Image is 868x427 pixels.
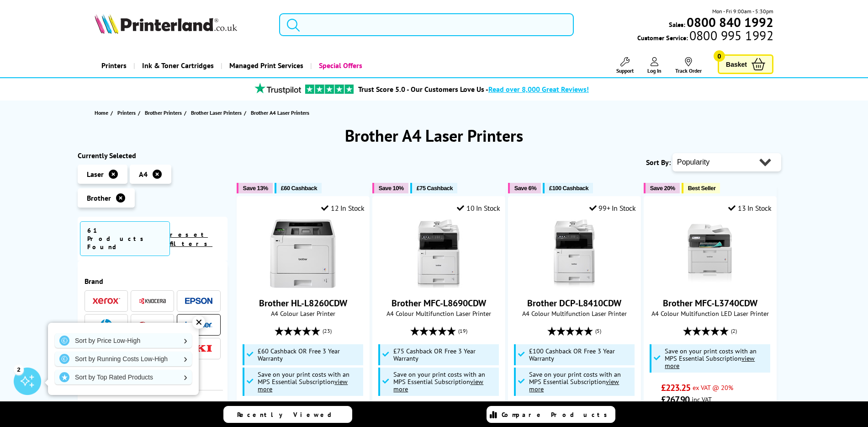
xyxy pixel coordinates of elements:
img: Kyocera [139,298,166,304]
a: Recently Viewed [223,406,352,423]
div: 2 [14,364,24,374]
span: £75 Cashback OR Free 3 Year Warranty [393,347,497,362]
div: 99+ In Stock [589,203,636,213]
div: Currently Selected [78,151,228,160]
div: 12 In Stock [321,203,364,213]
span: Brother Laser Printers [191,108,242,117]
a: Trust Score 5.0 - Our Customers Love Us -Read over 8,000 Great Reviews! [358,85,589,94]
span: A4 Colour Laser Printer [242,309,365,318]
button: £100 Cashback [543,183,593,193]
span: A4 [139,170,148,179]
span: (19) [458,322,467,340]
span: Brother A4 Laser Printers [251,109,309,116]
u: view more [529,377,619,393]
a: Home [95,108,111,117]
span: (23) [323,322,332,340]
a: Sort by Running Costs Low-High [55,352,192,366]
u: view more [393,377,483,393]
span: (5) [595,322,601,340]
a: Xerox [93,295,120,307]
span: Save 6% [514,185,536,192]
u: view more [258,377,348,393]
img: trustpilot rating [305,85,354,94]
span: Save on your print costs with an MPS Essential Subscription [529,370,621,393]
span: Printers [117,108,136,117]
a: Brother MFC-L8690CDW [392,297,486,309]
span: £223.25 [661,382,691,394]
a: Epson [185,295,212,307]
span: Save on your print costs with an MPS Essential Subscription [393,370,485,393]
span: Sort By: [646,158,671,167]
span: £60 Cashback [281,185,317,192]
a: Brother HL-L8260CDW [259,297,347,309]
span: Brand [85,277,221,286]
img: trustpilot rating [250,83,305,94]
span: Laser [87,170,104,179]
a: Kyocera [139,295,166,307]
a: Log In [647,57,662,74]
a: Brother MFC-L3740CDW [663,297,757,309]
u: view more [665,354,755,370]
h1: Brother A4 Laser Printers [78,125,790,146]
b: 0800 840 1992 [687,14,773,31]
span: Compare Products [502,411,612,419]
span: Save 13% [243,185,268,192]
a: Managed Print Services [221,54,310,77]
span: £60 Cashback OR Free 3 Year Warranty [258,347,361,362]
img: Xerox [93,298,120,304]
span: A4 Colour Multifunction Laser Printer [513,309,636,318]
span: Sales: [669,20,685,29]
span: 61 Products Found [80,221,170,256]
img: Brother MFC-L8690CDW [404,219,473,288]
span: Basket [726,58,747,70]
img: Brother HL-L8260CDW [269,219,337,288]
span: Save 20% [650,185,675,192]
span: Brother [87,193,111,203]
a: Printers [117,108,138,117]
button: Save 6% [508,183,541,193]
span: 0800 995 1992 [688,31,773,40]
span: Save on your print costs with an MPS Essential Subscription [258,370,349,393]
img: Brother MFC-L3740CDW [676,219,744,288]
span: Ink & Toner Cartridges [142,54,214,77]
span: Log In [647,67,662,74]
a: reset filters [170,230,212,248]
a: Printers [95,54,133,77]
span: £100 Cashback [549,185,588,192]
span: 0 [714,50,725,62]
span: A4 Colour Multifunction Laser Printer [377,309,500,318]
span: inc VAT [692,395,712,404]
span: Read over 8,000 Great Reviews! [488,85,589,94]
button: £60 Cashback [275,183,322,193]
img: Brother DCP-L8410CDW [540,219,609,288]
a: Brother DCP-L8410CDW [527,297,621,309]
button: Save 20% [644,183,680,193]
button: £75 Cashback [410,183,457,193]
span: Save on your print costs with an MPS Essential Subscription [665,347,757,370]
span: Support [616,67,634,74]
a: Printerland Logo [95,14,268,36]
a: Sort by Price Low-High [55,333,192,348]
div: 10 In Stock [457,203,500,213]
a: Brother Laser Printers [191,108,244,117]
button: Save 10% [372,183,408,193]
a: 0800 840 1992 [685,18,773,27]
span: A4 Colour Multifunction LED Laser Printer [649,309,772,318]
a: Sort by Top Rated Products [55,370,192,384]
a: Track Order [675,57,702,74]
span: Save 10% [379,185,404,192]
a: Special Offers [310,54,369,77]
span: Brother Printers [145,108,182,117]
a: Support [616,57,634,74]
span: £75 Cashback [417,185,453,192]
span: £100 Cashback OR Free 3 Year Warranty [529,347,632,362]
img: Printerland Logo [95,14,237,34]
a: Basket 0 [718,54,773,74]
span: Best Seller [688,185,716,192]
a: Brother MFC-L8690CDW [404,281,473,290]
a: Compare Products [487,406,615,423]
span: Customer Service: [637,31,773,42]
div: ✕ [192,316,205,329]
a: Brother DCP-L8410CDW [540,281,609,290]
a: Brother Printers [145,108,184,117]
